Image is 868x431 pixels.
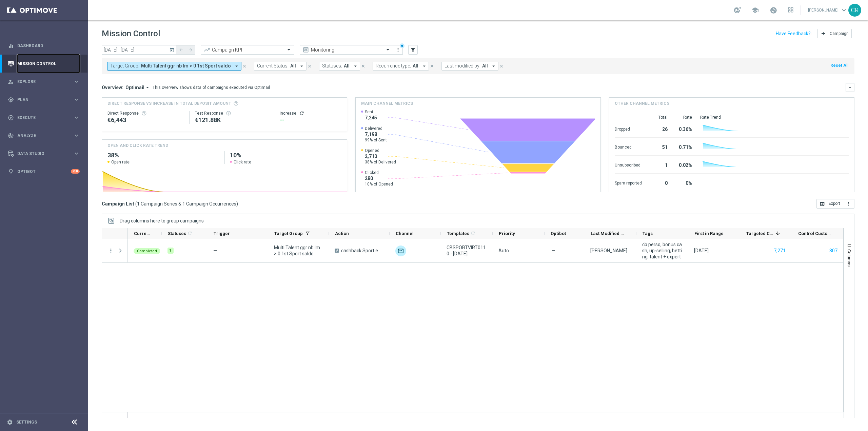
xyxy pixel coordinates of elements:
div: Execute [8,115,73,121]
div: 51 [650,141,668,152]
i: keyboard_arrow_down [848,85,852,90]
i: arrow_drop_down [491,63,497,69]
h1: Mission Control [102,29,160,39]
span: Recurrence type: [376,63,411,69]
span: Current Status: [257,63,289,69]
button: open_in_browser Export [816,199,843,209]
button: Statuses: All arrow_drop_down [319,62,360,71]
span: Target Group [274,231,303,236]
button: close [498,62,505,70]
span: — [552,248,555,254]
span: All [344,63,350,69]
div: -- [280,116,341,124]
span: school [751,6,759,14]
div: Data Studio [8,151,73,157]
i: more_vert [846,201,851,207]
span: Target Group: [110,63,139,69]
span: Analyze [17,134,73,138]
button: filter_alt [408,45,418,55]
span: Auto [498,248,509,253]
span: Statuses: [322,63,342,69]
span: Trigger [214,231,230,236]
ng-select: Campaign KPI [201,45,294,55]
button: 7,271 [773,247,786,255]
i: arrow_forward [188,47,193,52]
div: +10 [71,169,80,174]
button: Mission Control [7,61,80,66]
span: Columns [847,249,852,267]
i: refresh [187,231,193,236]
i: arrow_drop_down [234,63,240,69]
div: 0.02% [676,159,692,170]
button: refresh [299,111,304,116]
button: today [168,45,176,55]
span: Delivered [365,126,387,131]
div: 0 [650,177,668,188]
div: Press SPACE to select this row. [128,239,844,263]
i: arrow_drop_down [352,63,358,69]
div: Dashboard [8,37,80,55]
div: Plan [8,97,73,103]
i: filter_alt [410,47,416,53]
span: Action [335,231,349,236]
button: Current Status: All arrow_drop_down [254,62,307,71]
div: 1 [650,159,668,170]
i: more_vert [395,47,401,53]
span: A [335,249,339,253]
span: Campaign [830,31,849,36]
i: keyboard_arrow_right [73,150,80,157]
ng-select: Monitoring [300,45,393,55]
span: Targeted Customers [746,231,773,236]
div: lightbulb Optibot +10 [7,169,80,174]
button: add Campaign [817,29,852,38]
a: [PERSON_NAME]keyboard_arrow_down [807,5,848,15]
button: close [360,62,366,70]
a: Settings [16,420,37,424]
input: Select date range [102,45,176,55]
i: track_changes [8,133,14,139]
span: All [413,63,418,69]
div: This overview shows data of campaigns executed via Optimail [153,84,270,91]
span: 38% of Delivered [365,159,396,165]
span: 7,245 [365,115,377,121]
i: open_in_browser [820,201,825,207]
i: equalizer [8,43,14,49]
span: Calculate column [469,230,476,237]
div: Optibot [8,162,80,180]
span: keyboard_arrow_down [840,6,848,14]
span: 280 [365,175,393,181]
span: Multi Talent ggr nb lm > 0 1st Sport saldo [274,244,323,257]
span: 7,198 [365,131,387,137]
span: Optimail [125,84,144,91]
button: equalizer Dashboard [7,43,80,48]
span: Opened [365,148,396,153]
span: 99% of Sent [365,137,387,143]
span: Open rate [111,159,130,165]
span: ( [135,201,137,207]
span: Explore [17,80,73,84]
button: more_vert [843,199,854,209]
button: arrow_forward [186,45,195,55]
span: Tags [643,231,653,236]
div: 0.71% [676,141,692,152]
span: Execute [17,116,73,120]
span: Channel [396,231,414,236]
i: preview [302,46,309,53]
div: CR [848,4,861,17]
span: cashback Sport e Virtual 20% fino a 20€ giocato min 10 QeL 4 [341,248,384,254]
div: Total [650,115,668,120]
span: 10% of Opened [365,181,393,187]
span: All [290,63,296,69]
input: Have Feedback? [776,31,811,36]
div: 01 Oct 2025, Wednesday [694,248,709,254]
button: gps_fixed Plan keyboard_arrow_right [7,97,80,102]
div: Row Groups [120,218,204,223]
div: Martina Troia [590,248,627,254]
button: more_vert [108,248,114,254]
div: 1 [167,248,174,254]
button: more_vert [395,46,401,54]
i: play_circle_outline [8,115,14,121]
button: close [429,62,435,70]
